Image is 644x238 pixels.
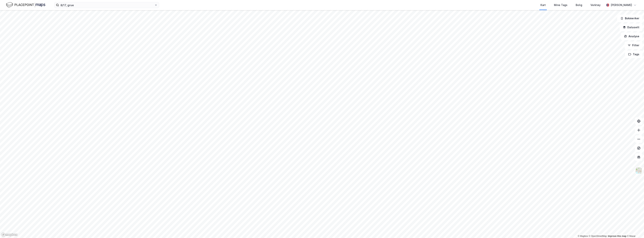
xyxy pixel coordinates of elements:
[6,2,45,8] img: logo.f888ab2527a4732fd821a326f86c7f29.svg
[590,3,601,7] div: Verktøy
[540,3,546,7] div: Kart
[625,51,643,58] button: Tags
[635,167,642,174] img: Z
[611,3,632,7] div: [PERSON_NAME]
[59,2,154,8] input: Søk på adresse, matrikkel, gårdeiere, leietakere eller personer
[621,33,643,40] button: Analyse
[608,235,626,237] a: Improve this map
[625,220,644,238] iframe: Chat Widget
[617,15,643,22] button: Bokmerker
[578,235,588,237] a: Mapbox
[1,233,18,237] a: Mapbox homepage
[589,235,607,237] a: OpenStreetMap
[620,24,643,31] button: Datasett
[554,3,567,7] div: Mine Tags
[625,42,643,49] button: Filter
[625,220,644,238] div: Kontrollprogram for chat
[576,3,582,7] div: Bolig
